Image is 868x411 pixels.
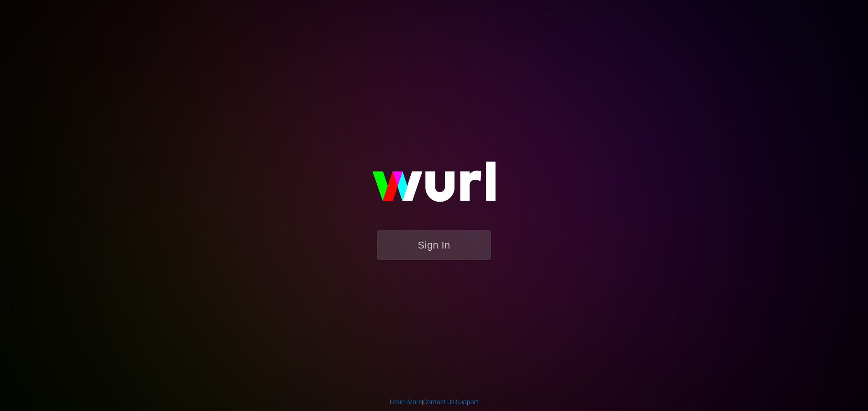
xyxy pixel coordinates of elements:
a: Support [456,398,479,406]
a: Contact Us [423,398,454,406]
img: wurl-logo-on-black-223613ac3d8ba8fe6dc639794a292ebdb59501304c7dfd60c99c58986ef67473.svg [343,142,525,230]
button: Sign In [377,230,491,260]
div: | | [390,397,479,406]
a: Learn More [390,398,422,406]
